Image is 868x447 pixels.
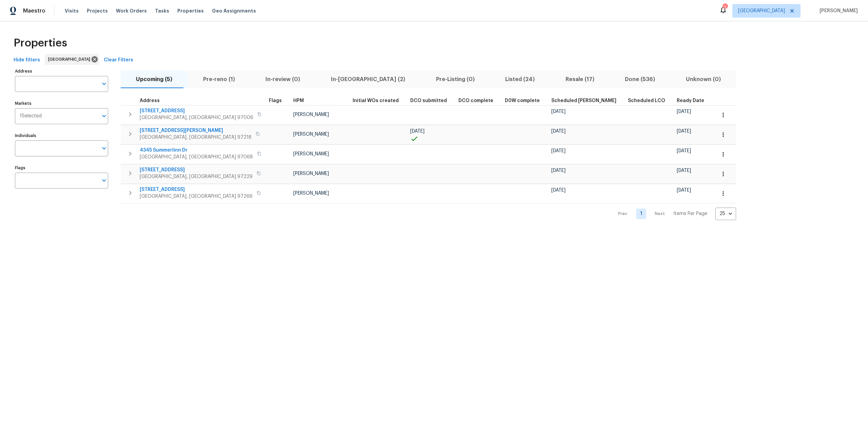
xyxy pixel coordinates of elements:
[99,143,109,153] button: Open
[140,147,253,154] span: 4345 Summerlinn Dr
[551,188,566,193] span: [DATE]
[551,129,566,134] span: [DATE]
[293,98,304,103] span: HPM
[505,98,540,103] span: D0W complete
[177,7,204,14] span: Properties
[293,132,329,137] span: [PERSON_NAME]
[673,210,707,217] p: Items Per Page
[410,98,447,103] span: DCO submitted
[14,40,67,46] span: Properties
[269,98,282,103] span: Flags
[15,69,108,73] label: Address
[675,75,732,84] span: Unknown (0)
[140,186,253,193] span: [STREET_ADDRESS]
[494,75,546,84] span: Listed (24)
[99,176,109,185] button: Open
[551,168,566,173] span: [DATE]
[738,7,785,14] span: [GEOGRAPHIC_DATA]
[254,75,312,84] span: In-review (0)
[45,54,99,65] div: [GEOGRAPHIC_DATA]
[140,114,253,121] span: [GEOGRAPHIC_DATA], [GEOGRAPHIC_DATA] 97006
[677,109,691,114] span: [DATE]
[192,75,246,84] span: Pre-reno (1)
[99,79,109,89] button: Open
[554,75,606,84] span: Resale (17)
[15,101,108,105] label: Markets
[125,75,184,84] span: Upcoming (5)
[320,75,417,84] span: In-[GEOGRAPHIC_DATA] (2)
[11,54,43,66] button: Hide filters
[20,113,42,119] span: 1 Selected
[293,152,329,156] span: [PERSON_NAME]
[458,98,493,103] span: DCO complete
[677,129,691,134] span: [DATE]
[551,98,616,103] span: Scheduled [PERSON_NAME]
[15,166,108,170] label: Flags
[140,167,253,173] span: [STREET_ADDRESS]
[212,7,256,14] span: Geo Assignments
[140,154,253,160] span: [GEOGRAPHIC_DATA], [GEOGRAPHIC_DATA] 97068
[101,54,136,66] button: Clear Filters
[48,56,93,63] span: [GEOGRAPHIC_DATA]
[23,7,45,14] span: Maestro
[677,149,691,153] span: [DATE]
[14,56,40,64] span: Hide filters
[65,7,79,14] span: Visits
[155,8,169,13] span: Tasks
[636,209,646,219] a: Goto page 1
[614,75,667,84] span: Done (536)
[723,4,727,11] div: 1
[425,75,486,84] span: Pre-Listing (0)
[140,173,253,180] span: [GEOGRAPHIC_DATA], [GEOGRAPHIC_DATA] 97229
[140,108,253,114] span: [STREET_ADDRESS]
[551,149,566,153] span: [DATE]
[612,208,736,220] nav: Pagination Navigation
[104,56,133,64] span: Clear Filters
[677,98,704,103] span: Ready Date
[87,7,108,14] span: Projects
[293,112,329,117] span: [PERSON_NAME]
[353,98,399,103] span: Initial WOs created
[140,98,160,103] span: Address
[817,7,858,14] span: [PERSON_NAME]
[15,134,108,138] label: Individuals
[410,129,425,134] span: [DATE]
[293,171,329,176] span: [PERSON_NAME]
[293,191,329,196] span: [PERSON_NAME]
[715,205,736,222] div: 25
[677,188,691,193] span: [DATE]
[116,7,147,14] span: Work Orders
[551,109,566,114] span: [DATE]
[677,168,691,173] span: [DATE]
[628,98,665,103] span: Scheduled LCO
[140,127,252,134] span: [STREET_ADDRESS][PERSON_NAME]
[140,193,253,200] span: [GEOGRAPHIC_DATA], [GEOGRAPHIC_DATA] 97266
[140,134,252,141] span: [GEOGRAPHIC_DATA], [GEOGRAPHIC_DATA] 97218
[99,111,109,121] button: Open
